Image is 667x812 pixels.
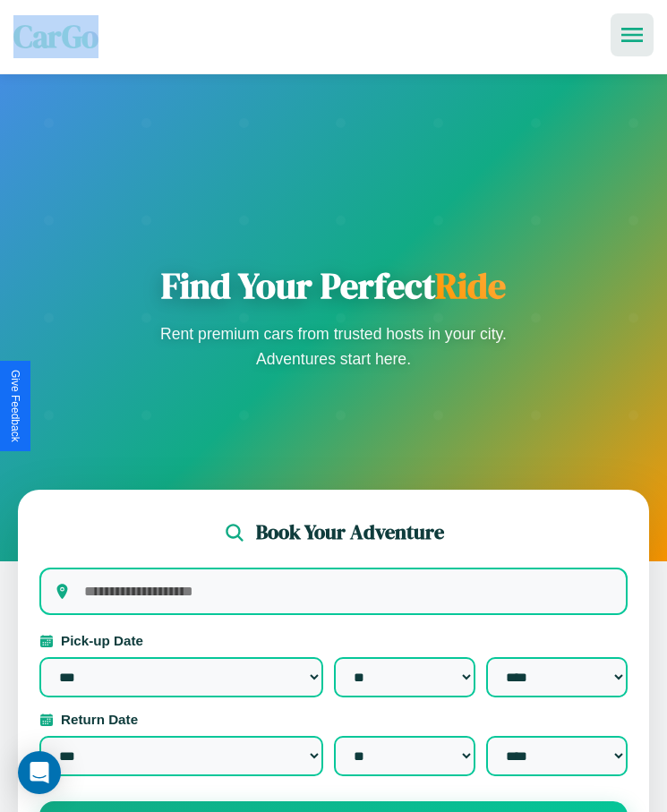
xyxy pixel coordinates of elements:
[39,712,628,727] label: Return Date
[435,261,506,310] span: Ride
[13,15,98,58] span: CarGo
[155,321,513,372] p: Rent premium cars from trusted hosts in your city. Adventures start here.
[18,751,61,794] div: Open Intercom Messenger
[39,633,628,648] label: Pick-up Date
[9,370,21,442] div: Give Feedback
[256,518,444,546] h2: Book Your Adventure
[155,264,513,307] h1: Find Your Perfect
